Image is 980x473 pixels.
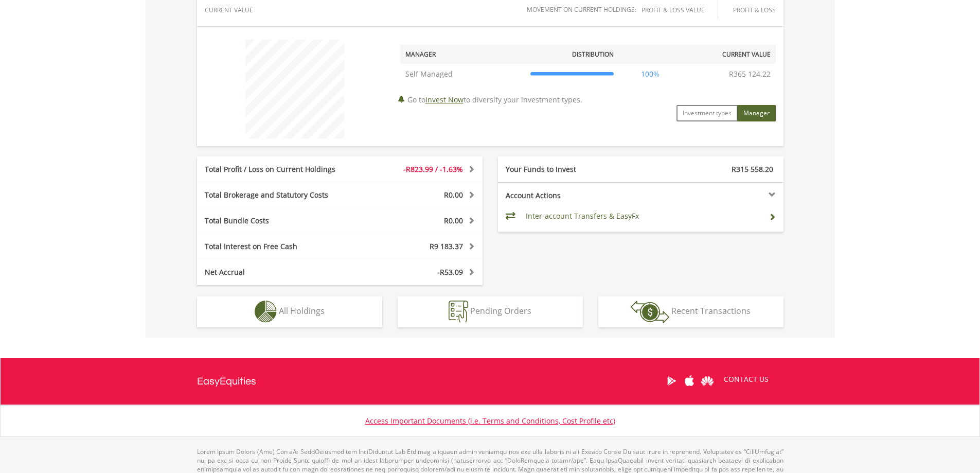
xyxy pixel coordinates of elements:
[619,64,682,84] td: 100%
[398,296,583,327] button: Pending Orders
[197,190,364,200] div: Total Brokerage and Statutory Costs
[197,358,256,405] a: EasyEquities
[527,6,636,13] div: Movement on Current Holdings:
[676,105,738,121] button: Investment types
[365,416,615,426] a: Access Important Documents (i.e. Terms and Conditions, Cost Profile etc)
[393,34,783,121] div: Go to to diversify your investment types.
[400,45,525,64] th: Manager
[671,305,751,317] span: Recent Transactions
[437,267,463,277] span: -R53.09
[598,296,783,327] button: Recent Transactions
[663,365,681,397] a: Google Play
[403,164,463,174] span: -R823.99 / -1.63%
[449,301,468,323] img: pending_instructions-wht.png
[197,164,364,174] div: Total Profit / Loss on Current Holdings
[498,190,641,201] div: Account Actions
[444,190,463,200] span: R0.00
[732,164,773,174] span: R315 558.20
[470,305,531,317] span: Pending Orders
[681,365,699,397] a: Apple
[737,105,776,121] button: Manager
[197,216,364,226] div: Total Bundle Costs
[255,301,277,323] img: holdings-wht.png
[197,296,382,327] button: All Holdings
[717,365,776,394] a: CONTACT US
[730,7,776,13] div: Profit & Loss
[430,241,463,251] span: R9 183.37
[425,95,464,104] a: Invest Now
[197,241,364,252] div: Total Interest on Free Cash
[724,64,776,84] td: R365 124.22
[631,301,669,323] img: transactions-zar-wht.png
[205,7,282,13] div: CURRENT VALUE
[682,45,776,64] th: Current Value
[197,267,364,277] div: Net Accrual
[642,7,718,13] div: Profit & Loss Value
[699,365,717,397] a: Huawei
[400,64,525,84] td: Self Managed
[444,216,463,225] span: R0.00
[498,164,641,174] div: Your Funds to Invest
[526,208,761,224] td: Inter-account Transfers & EasyFx
[279,305,325,317] span: All Holdings
[572,50,614,59] div: Distribution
